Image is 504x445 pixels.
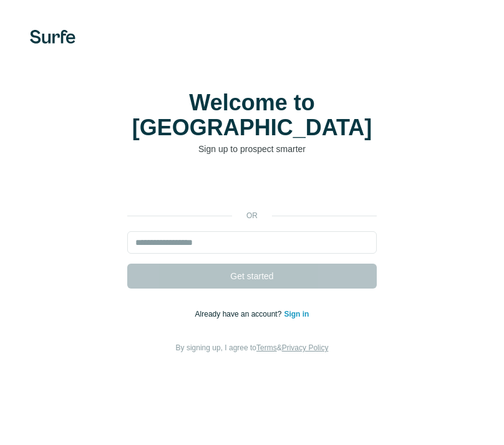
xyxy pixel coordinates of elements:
[127,90,377,140] h1: Welcome to [GEOGRAPHIC_DATA]
[195,310,284,318] span: Already have an account?
[282,343,329,352] a: Privacy Policy
[127,143,377,155] p: Sign up to prospect smarter
[232,210,272,221] p: or
[121,174,383,201] iframe: Sign in with Google Button
[256,343,277,352] a: Terms
[248,12,492,140] iframe: Sign in with Google Dialog
[30,30,75,44] img: Surfe's logo
[284,310,309,318] a: Sign in
[176,343,329,352] span: By signing up, I agree to &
